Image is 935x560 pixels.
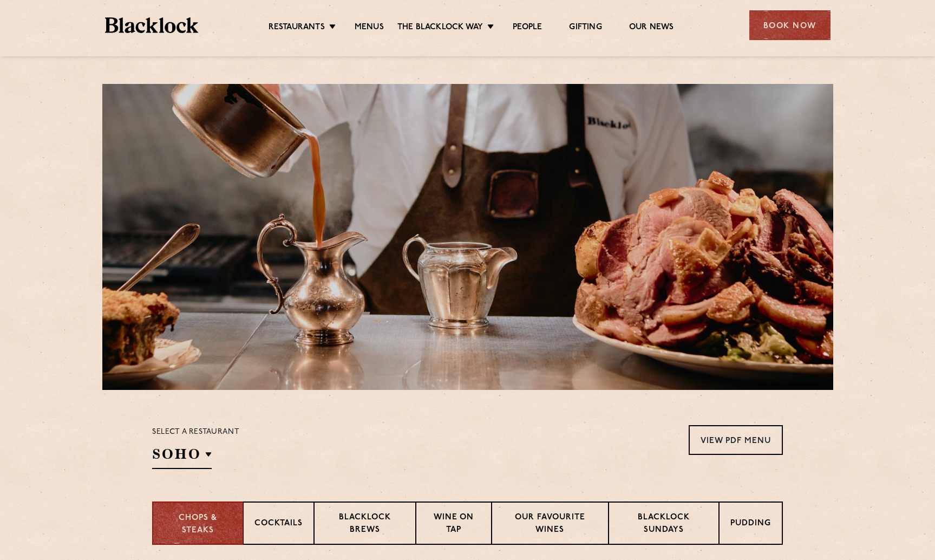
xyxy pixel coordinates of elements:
a: View PDF Menu [689,425,783,455]
p: Blacklock Brews [325,512,404,537]
a: Restaurants [269,22,325,34]
p: Select a restaurant [152,425,239,439]
p: Wine on Tap [427,512,480,537]
p: Blacklock Sundays [620,512,708,537]
p: Chops & Steaks [164,512,232,537]
h2: SOHO [152,445,212,469]
img: BL_Textured_Logo-footer-cropped.svg [105,17,199,33]
p: Cocktails [254,518,303,531]
div: Book Now [749,10,831,40]
p: Our favourite wines [503,512,597,537]
a: Our News [629,22,674,34]
a: Gifting [569,22,601,34]
a: Menus [355,22,384,34]
a: The Blacklock Way [397,22,483,34]
a: People [513,22,542,34]
p: Pudding [730,518,771,531]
